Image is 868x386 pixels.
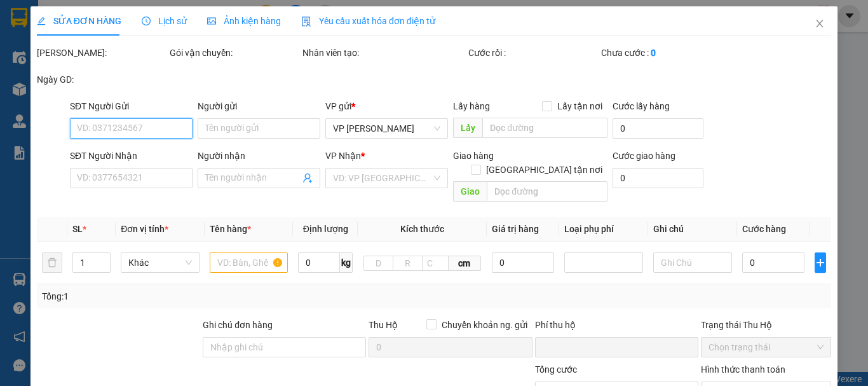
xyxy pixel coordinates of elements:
[198,149,320,163] div: Người nhận
[701,318,831,332] div: Trạng thái Thu Hộ
[613,168,703,188] input: Cước giao hàng
[709,338,824,357] span: Chọn trạng thái
[325,151,361,161] span: VP Nhận
[142,17,151,25] span: clock-circle
[437,318,532,332] span: Chuyển khoản ng. gửi
[613,101,670,111] label: Cước lấy hàng
[198,99,320,113] div: Người gửi
[210,224,251,234] span: Tên hàng
[815,252,826,273] button: plus
[552,99,607,113] span: Lấy tận nơi
[170,46,300,60] div: Gói vận chuyển:
[203,320,273,330] label: Ghi chú đơn hàng
[453,151,494,161] span: Giao hàng
[207,16,281,26] span: Ảnh kiện hàng
[37,46,167,60] div: [PERSON_NAME]:
[535,318,698,337] div: Phí thu hộ
[393,256,423,271] input: R
[453,101,490,111] span: Lấy hàng
[453,181,487,202] span: Giao
[121,224,168,234] span: Đơn vị tính
[42,252,62,273] button: delete
[70,149,193,163] div: SĐT Người Nhận
[559,217,648,242] th: Loại phụ phí
[128,253,192,272] span: Khác
[601,46,731,60] div: Chưa cước :
[37,16,121,26] span: SỬA ĐƠN HÀNG
[210,252,288,273] input: VD: Bàn, Ghế
[363,256,393,271] input: D
[815,258,825,268] span: plus
[487,181,607,202] input: Dọc đường
[333,119,440,138] span: VP Ngọc Hồi
[653,252,732,273] input: Ghi Chú
[482,118,607,138] input: Dọc đường
[340,252,353,273] span: kg
[37,17,46,25] span: edit
[303,224,348,234] span: Định lượng
[613,151,675,161] label: Cước giao hàng
[42,289,336,303] div: Tổng: 1
[302,173,313,183] span: user-add
[302,46,466,60] div: Nhân viên tạo:
[37,72,167,86] div: Ngày GD:
[815,18,825,29] span: close
[492,224,539,234] span: Giá trị hàng
[742,224,786,234] span: Cước hàng
[481,163,607,177] span: [GEOGRAPHIC_DATA] tận nơi
[207,17,216,25] span: picture
[72,224,83,234] span: SL
[325,99,448,113] div: VP gửi
[701,364,785,375] label: Hình thức thanh toán
[648,217,737,242] th: Ghi chú
[449,256,481,271] span: cm
[369,320,398,330] span: Thu Hộ
[301,17,311,27] img: icon
[802,6,837,42] button: Close
[70,99,193,113] div: SĐT Người Gửi
[651,48,656,58] b: 0
[468,46,599,60] div: Cước rồi :
[203,337,366,357] input: Ghi chú đơn hàng
[535,364,577,375] span: Tổng cước
[453,118,482,138] span: Lấy
[613,118,703,139] input: Cước lấy hàng
[422,256,449,271] input: C
[301,16,435,26] span: Yêu cầu xuất hóa đơn điện tử
[400,224,444,234] span: Kích thước
[142,16,187,26] span: Lịch sử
